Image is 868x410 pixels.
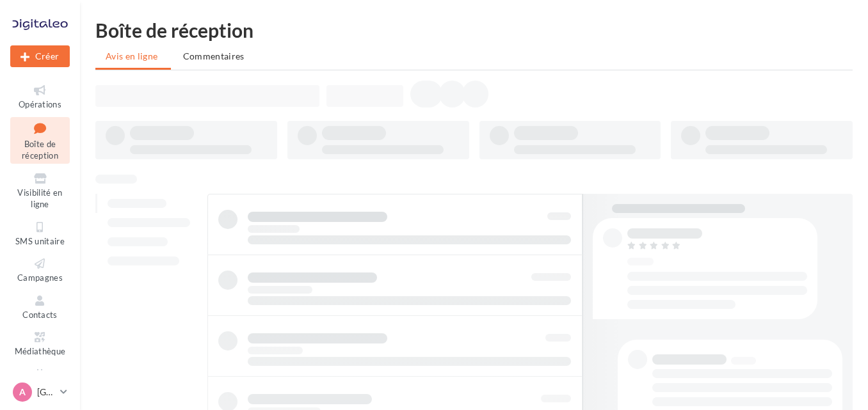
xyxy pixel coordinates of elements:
a: Opérations [10,81,70,112]
span: SMS unitaire [15,236,65,246]
p: [GEOGRAPHIC_DATA] [37,386,55,398]
span: Contacts [22,310,58,320]
a: SMS unitaire [10,217,70,249]
button: Créer [10,45,70,67]
span: A [19,386,26,398]
span: Opérations [19,99,61,109]
span: Boîte de réception [22,139,58,161]
div: Boîte de réception [95,20,853,40]
a: Visibilité en ligne [10,169,70,212]
a: Médiathèque [10,327,70,359]
a: Boîte de réception [10,117,70,164]
a: A [GEOGRAPHIC_DATA] [10,380,70,404]
a: Calendrier [10,365,70,396]
span: Visibilité en ligne [17,187,62,210]
div: Nouvelle campagne [10,45,70,67]
span: Médiathèque [15,346,66,356]
span: Campagnes [17,272,63,283]
a: Contacts [10,291,70,322]
span: Commentaires [183,51,245,61]
a: Campagnes [10,254,70,285]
